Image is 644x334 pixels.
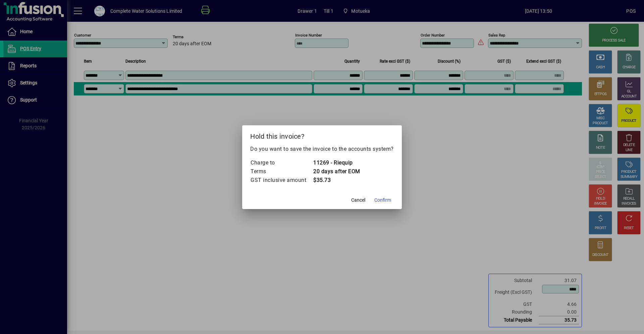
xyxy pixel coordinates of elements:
h2: Hold this invoice? [242,125,402,145]
td: $35.73 [313,176,360,185]
p: Do you want to save the invoice to the accounts system? [250,145,394,153]
td: Charge to [250,158,313,167]
td: GST inclusive amount [250,176,313,185]
td: 20 days after EOM [313,167,360,176]
td: 11269 - Riequip [313,158,360,167]
button: Confirm [372,194,394,206]
button: Cancel [347,194,369,206]
span: Confirm [374,197,391,204]
span: Cancel [351,197,365,204]
td: Terms [250,167,313,176]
